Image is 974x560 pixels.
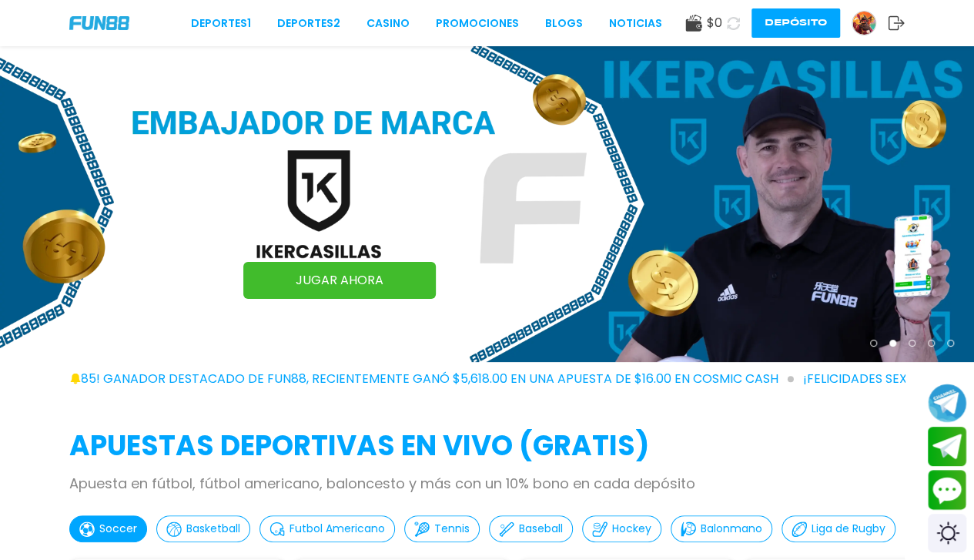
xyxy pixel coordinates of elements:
button: Balonmano [671,515,772,542]
p: Tennis [434,521,470,537]
p: Hockey [612,521,651,537]
p: Basketball [186,521,240,537]
p: Apuesta en fútbol, fútbol americano, baloncesto y más con un 10% bono en cada depósito [69,473,905,494]
span: $ 0 [707,14,722,32]
button: Join telegram [928,427,966,467]
a: Promociones [436,15,519,32]
button: Hockey [582,515,661,542]
div: Switch theme [928,514,966,552]
img: Avatar [852,12,875,35]
h2: APUESTAS DEPORTIVAS EN VIVO (gratis) [69,425,905,467]
p: Baseball [519,521,563,537]
p: Soccer [99,521,137,537]
p: Futbol Americano [290,521,385,537]
img: Company Logo [69,16,129,29]
a: BLOGS [545,15,583,32]
button: Baseball [489,515,573,542]
button: Depósito [751,8,840,38]
button: Soccer [69,515,147,542]
a: JUGAR AHORA [243,262,436,299]
button: Basketball [156,515,250,542]
a: Avatar [852,11,888,35]
a: Deportes2 [277,15,340,32]
a: CASINO [367,15,410,32]
button: Join telegram channel [928,383,966,423]
a: Deportes1 [191,15,251,32]
p: Liga de Rugby [812,521,885,537]
button: Liga de Rugby [782,515,895,542]
p: Balonmano [701,521,762,537]
button: Tennis [404,515,480,542]
button: Futbol Americano [259,515,395,542]
a: NOTICIAS [609,15,662,32]
button: Contact customer service [928,470,966,510]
